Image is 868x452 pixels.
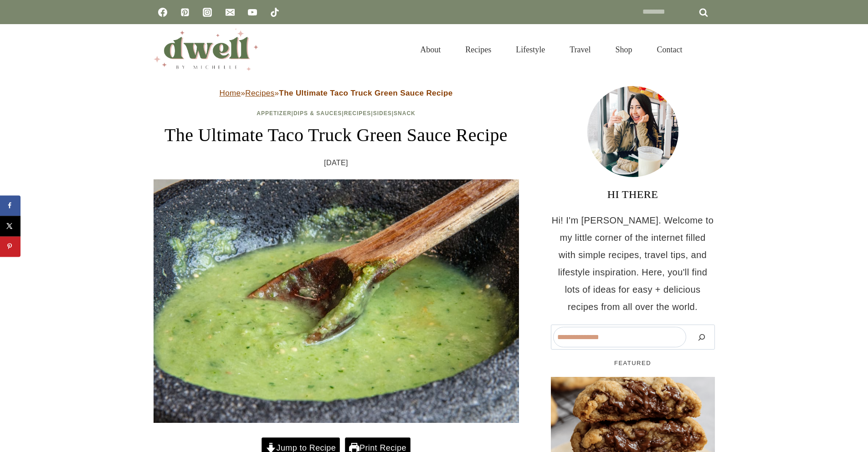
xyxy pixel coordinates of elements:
a: Facebook [154,3,172,21]
a: Lifestyle [503,34,557,66]
a: Recipes [344,110,371,117]
a: TikTok [266,3,284,21]
a: Recipes [453,34,503,66]
a: Pinterest [176,3,194,21]
a: Instagram [198,3,216,21]
a: Appetizer [257,110,291,117]
a: YouTube [243,3,262,21]
img: Taco Truck Green Sauce recipe Mexican,Sauces In,Molcajete made of Jalapenos [154,179,519,423]
strong: The Ultimate Taco Truck Green Sauce Recipe [279,89,452,97]
a: Snack [394,110,416,117]
h1: The Ultimate Taco Truck Green Sauce Recipe [154,122,519,149]
span: » » [219,89,452,97]
h5: FEATURED [551,359,715,368]
img: DWELL by michelle [154,29,258,71]
span: | | | | [257,110,416,117]
a: Travel [557,34,603,66]
p: Hi! I'm [PERSON_NAME]. Welcome to my little corner of the internet filled with simple recipes, tr... [551,212,715,315]
a: Dips & Sauces [293,110,342,117]
a: Recipes [245,89,274,97]
a: Email [221,3,239,21]
time: [DATE] [324,156,348,170]
a: About [408,34,453,66]
a: Shop [603,34,644,66]
button: Search [691,327,713,347]
h3: HI THERE [551,186,715,203]
a: Home [219,89,241,97]
nav: Primary Navigation [408,34,694,66]
a: Sides [373,110,392,117]
a: Contact [645,34,695,66]
button: View Search Form [699,42,715,57]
